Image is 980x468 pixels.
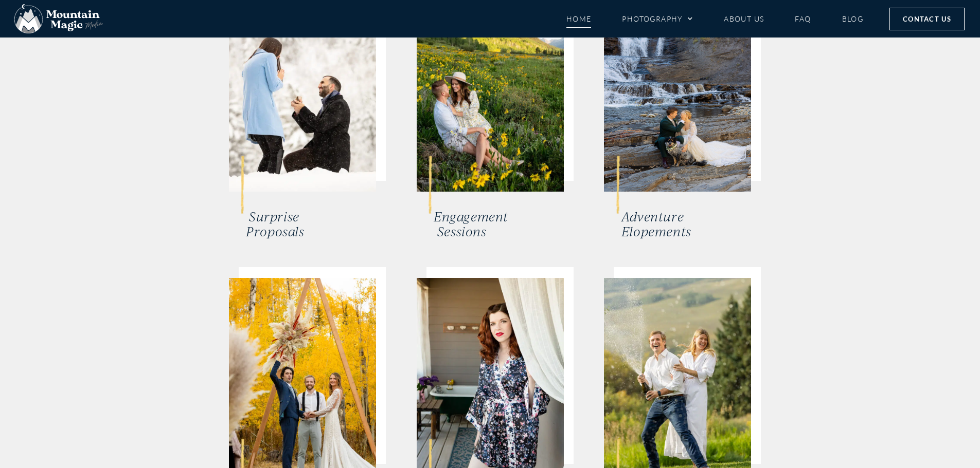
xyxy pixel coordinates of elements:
a: AdventureElopements [621,209,691,239]
a: SurpriseProposals [246,209,304,239]
a: Home [566,10,592,28]
nav: Menu [566,10,864,28]
a: EngagementSessions [434,209,508,239]
a: About Us [724,10,764,28]
span: Contact Us [903,13,951,25]
a: Contact Us [889,8,965,30]
a: FAQ [795,10,811,28]
a: Blog [842,10,864,28]
a: Photography [622,10,693,28]
img: Mountain Magic Media photography logo Crested Butte Photographer [14,4,103,34]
